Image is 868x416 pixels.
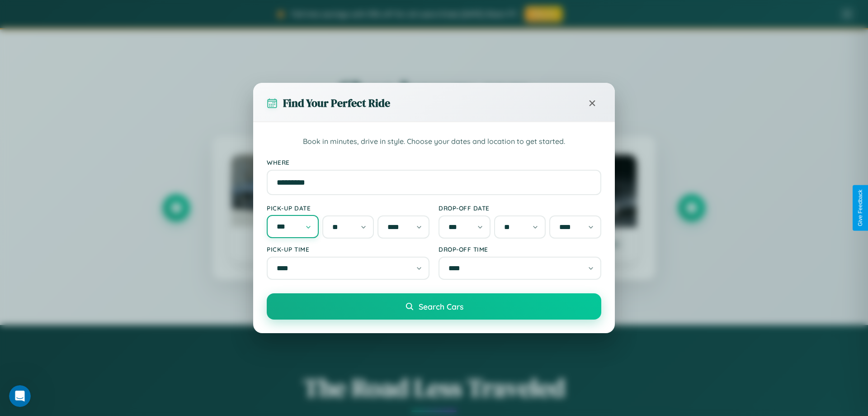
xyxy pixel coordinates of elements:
[439,245,601,253] label: Drop-off Time
[419,301,463,311] span: Search Cars
[267,204,429,212] label: Pick-up Date
[283,96,390,110] h3: Find Your Perfect Ride
[267,293,601,320] button: Search Cars
[439,204,601,212] label: Drop-off Date
[267,245,429,253] label: Pick-up Time
[267,136,601,148] p: Book in minutes, drive in style. Choose your dates and location to get started.
[267,158,601,166] label: Where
